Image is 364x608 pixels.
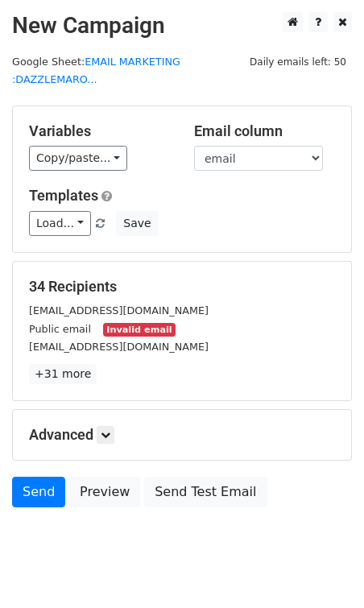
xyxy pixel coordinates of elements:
a: Send Test Email [144,477,267,507]
h5: Email column [194,122,335,140]
small: Invalid email [103,323,176,337]
h5: Variables [29,122,170,140]
span: Daily emails left: 50 [244,53,352,71]
a: Send [12,477,65,507]
a: Templates [29,187,98,204]
a: Preview [69,477,140,507]
a: Load... [29,211,91,236]
a: Daily emails left: 50 [244,56,352,68]
h2: New Campaign [12,12,352,39]
a: +31 more [29,364,97,384]
h5: 34 Recipients [29,278,335,296]
button: Save [116,211,158,236]
a: EMAIL MARKETING :DAZZLEMARO... [12,56,180,86]
small: [EMAIL_ADDRESS][DOMAIN_NAME] [29,304,209,316]
iframe: Chat Widget [283,531,364,608]
small: Google Sheet: [12,56,180,86]
small: [EMAIL_ADDRESS][DOMAIN_NAME] [29,341,209,353]
small: Public email [29,323,91,335]
a: Copy/paste... [29,146,127,171]
h5: Advanced [29,426,335,444]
